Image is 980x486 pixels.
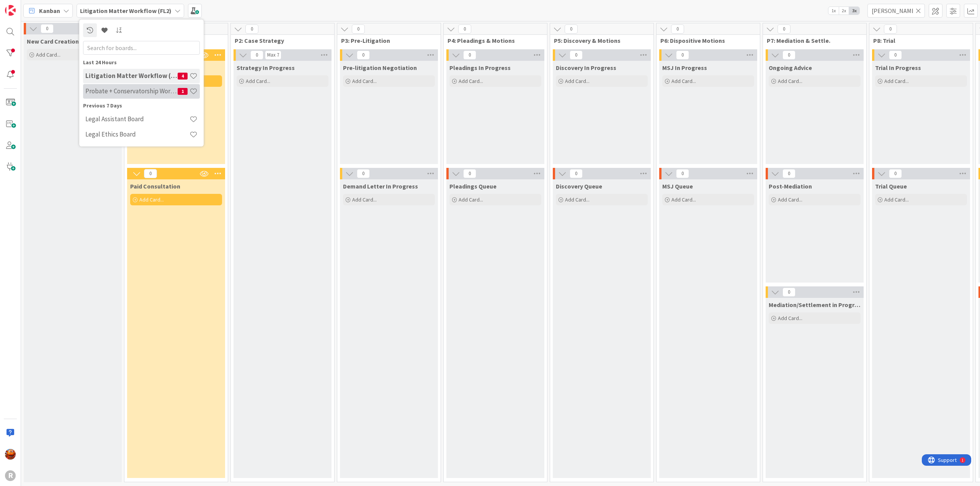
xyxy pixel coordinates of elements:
[884,196,909,203] span: Add Card...
[662,64,707,72] span: MSJ In Progress
[778,315,802,322] span: Add Card...
[875,182,907,190] span: Trial Queue
[27,37,79,45] span: New Card Creation
[39,6,60,15] span: Kanban
[237,64,295,72] span: Strategy In Progress
[662,182,693,190] span: MSJ Queue
[449,182,497,190] span: Pleadings Queue
[83,41,200,55] input: Search for boards...
[5,5,16,16] img: Visit kanbanzone.com
[459,196,483,203] span: Add Card...
[463,50,476,60] span: 0
[839,7,849,15] span: 2x
[83,59,200,67] div: Last 24 Hours
[565,196,590,203] span: Add Card...
[85,130,189,138] h4: Legal Ethics Board
[671,24,684,34] span: 0
[556,64,616,72] span: Discovery In Progress
[352,196,377,203] span: Add Card...
[778,78,802,85] span: Add Card...
[849,7,859,15] span: 3x
[778,196,802,203] span: Add Card...
[267,53,279,57] div: Max 7
[40,3,42,9] div: 1
[83,102,200,110] div: Previous 7 Days
[250,50,263,60] span: 0
[875,64,921,72] span: Trial In Progress
[889,169,902,178] span: 0
[769,182,812,190] span: Post-Mediation
[867,4,925,18] input: Quick Filter...
[676,169,689,178] span: 0
[463,169,476,178] span: 0
[873,37,963,44] span: P8: Trial
[448,37,537,44] span: P4: Pleadings & Motions
[343,64,417,72] span: Pre-litigation Negotiation
[459,78,483,85] span: Add Card...
[5,449,16,460] img: KA
[341,37,431,44] span: P3: Pre-Litigation
[36,51,60,58] span: Add Card...
[16,1,35,10] span: Support
[85,115,189,123] h4: Legal Assistant Board
[828,7,839,15] span: 1x
[85,72,178,80] h4: Litigation Matter Workflow (FL2)
[139,196,164,203] span: Add Card...
[352,78,377,85] span: Add Card...
[245,24,258,34] span: 0
[884,24,897,34] span: 0
[676,50,689,60] span: 0
[660,37,750,44] span: P6: Dispositive Motions
[884,78,909,85] span: Add Card...
[235,37,325,44] span: P2: Case Strategy
[570,169,583,178] span: 0
[144,169,157,178] span: 0
[782,288,795,297] span: 0
[769,301,861,309] span: Mediation/Settlement in Progress
[556,182,602,190] span: Discovery Queue
[782,169,795,178] span: 0
[570,50,583,60] span: 0
[777,24,791,34] span: 0
[5,470,16,481] div: R
[449,64,511,72] span: Pleadings In Progress
[357,50,370,60] span: 0
[767,37,857,44] span: P7: Mediation & Settle.
[352,24,365,34] span: 0
[357,169,370,178] span: 0
[889,50,902,60] span: 0
[85,87,178,95] h4: Probate + Conservatorship Workflow (FL2)
[565,78,590,85] span: Add Card...
[769,64,812,72] span: Ongoing Advice
[671,78,696,85] span: Add Card...
[246,78,270,85] span: Add Card...
[343,182,418,190] span: Demand Letter In Progress
[178,88,188,95] span: 1
[178,73,188,80] span: 4
[41,24,54,33] span: 0
[782,50,795,60] span: 0
[554,37,644,44] span: P5: Discovery & Motions
[565,24,578,34] span: 0
[80,7,171,15] b: Litigation Matter Workflow (FL2)
[671,196,696,203] span: Add Card...
[130,182,180,190] span: Paid Consultation
[458,24,471,34] span: 0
